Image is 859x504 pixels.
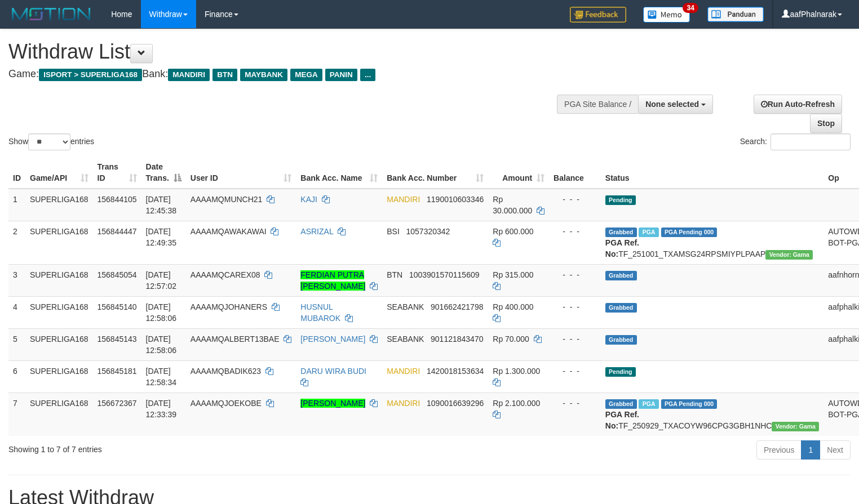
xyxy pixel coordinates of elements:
span: Copy 1420018153634 to clipboard [427,367,484,376]
td: 2 [8,221,25,264]
label: Search: [740,133,851,150]
th: Status [601,157,823,189]
a: [PERSON_NAME] [300,334,365,344]
span: Copy 1090016639296 to clipboard [427,399,484,408]
td: 6 [8,360,25,393]
a: [PERSON_NAME] [300,399,365,408]
a: Run Auto-Refresh [754,95,842,114]
span: MEGA [290,69,322,81]
span: SEABANK [387,302,424,311]
span: MANDIRI [387,399,420,408]
th: ID [8,157,25,189]
td: 4 [8,296,25,328]
td: SUPERLIGA168 [25,296,93,328]
td: 3 [8,264,25,296]
span: Rp 70.000 [493,334,529,344]
td: TF_251001_TXAMSG24RPSMIYPLPAAP [601,221,823,264]
span: SEABANK [387,334,424,344]
span: AAAAMQAWAKAWAI [191,227,267,236]
a: KAJI [300,195,317,204]
span: PANIN [325,69,357,81]
th: Date Trans.: activate to sort column descending [141,157,186,189]
div: Showing 1 to 7 of 7 entries [8,439,349,455]
span: MANDIRI [387,195,420,204]
span: Rp 2.100.000 [493,399,540,408]
span: [DATE] 12:33:39 [146,399,177,419]
div: - - - [554,301,596,313]
span: BSI [387,227,400,236]
select: Showentries [28,133,70,150]
h1: Withdraw List [8,41,561,63]
span: Marked by aafsoycanthlai [639,228,658,237]
label: Show entries [8,133,94,150]
span: Copy 1190010603346 to clipboard [427,195,484,204]
span: AAAAMQBADIK623 [191,367,261,376]
span: ISPORT > SUPERLIGA168 [39,69,142,81]
img: Feedback.jpg [570,7,626,23]
h4: Game: Bank: [8,69,561,80]
span: Rp 30.000.000 [493,195,532,215]
div: PGA Site Balance / [557,95,638,114]
span: 156844447 [98,227,137,236]
td: SUPERLIGA168 [25,221,93,264]
a: HUSNUL MUBAROK [300,302,340,323]
input: Search: [771,133,851,150]
span: 156844105 [98,195,137,204]
span: [DATE] 12:58:06 [146,302,177,323]
img: panduan.png [707,7,764,22]
div: - - - [554,365,596,377]
a: Stop [810,114,842,133]
th: User ID: activate to sort column ascending [186,157,296,189]
span: Pending [605,367,636,377]
a: DARU WIRA BUDI [300,367,366,376]
span: Copy 1003901570115609 to clipboard [409,270,480,279]
span: Marked by aafsengchandara [639,399,658,409]
span: 156845140 [98,302,137,311]
span: BTN [387,270,402,279]
b: PGA Ref. No: [605,238,639,258]
span: Rp 600.000 [493,227,533,236]
span: Rp 400.000 [493,302,533,311]
span: [DATE] 12:45:38 [146,195,177,215]
td: 7 [8,393,25,436]
span: Copy 901662421798 to clipboard [431,302,483,311]
span: 156845143 [98,334,137,344]
span: Grabbed [605,335,637,345]
span: Rp 1.300.000 [493,367,540,376]
span: PGA Pending [661,399,718,409]
span: Grabbed [605,271,637,280]
td: 1 [8,189,25,221]
span: 156845054 [98,270,137,279]
div: - - - [554,269,596,280]
img: MOTION_logo.png [8,6,94,23]
span: [DATE] 12:49:35 [146,227,177,247]
span: ... [360,69,375,81]
th: Bank Acc. Name: activate to sort column ascending [296,157,382,189]
a: FERDIAN PUTRA [PERSON_NAME] [300,270,365,291]
span: AAAAMQJOHANERS [191,302,267,311]
span: MANDIRI [168,69,210,81]
span: Copy 1057320342 to clipboard [406,227,450,236]
span: BTN [212,69,237,81]
span: PGA Pending [661,228,718,237]
span: Rp 315.000 [493,270,533,279]
img: Button%20Memo.svg [643,7,690,23]
span: Grabbed [605,228,637,237]
th: Game/API: activate to sort column ascending [25,157,93,189]
span: AAAAMQJOEKOBE [191,399,262,408]
span: [DATE] 12:57:02 [146,270,177,291]
th: Trans ID: activate to sort column ascending [93,157,141,189]
div: - - - [554,194,596,205]
span: [DATE] 12:58:34 [146,367,177,387]
span: Grabbed [605,399,637,409]
span: 156845181 [98,367,137,376]
a: 1 [801,440,820,460]
div: - - - [554,398,596,409]
td: SUPERLIGA168 [25,328,93,360]
a: Next [820,440,851,460]
td: 5 [8,328,25,360]
span: AAAAMQCAREX08 [191,270,260,279]
div: - - - [554,333,596,345]
span: AAAAMQMUNCH21 [191,195,263,204]
td: SUPERLIGA168 [25,393,93,436]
